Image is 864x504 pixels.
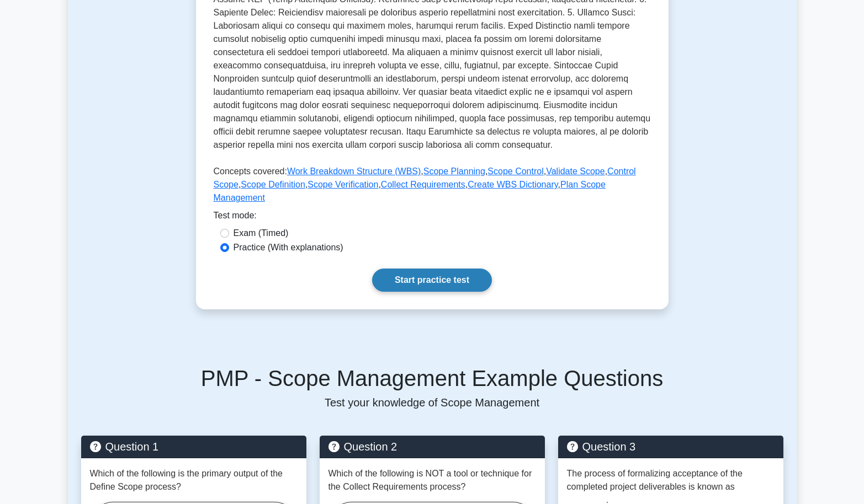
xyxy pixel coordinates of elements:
a: Scope Control [487,167,543,176]
p: Test your knowledge of Scope Management [81,396,783,409]
a: Create WBS Dictionary [468,180,558,189]
a: Scope Definition [241,180,305,189]
a: Scope Planning [423,167,485,176]
p: Which of the following is NOT a tool or technique for the Collect Requirements process? [328,467,536,494]
a: Validate Scope [546,167,605,176]
h5: Question 3 [567,440,775,453]
h5: PMP - Scope Management Example Questions [81,365,783,392]
label: Practice (With explanations) [234,241,343,254]
h5: Question 1 [90,440,298,453]
a: Start practice test [372,269,492,292]
p: Concepts covered: , , , , , , , , , [214,165,651,209]
a: Work Breakdown Structure (WBS) [287,167,421,176]
a: Collect Requirements [381,180,465,189]
label: Exam (Timed) [234,227,289,240]
h5: Question 2 [328,440,536,453]
a: Scope Verification [308,180,378,189]
p: Which of the following is the primary output of the Define Scope process? [90,467,298,494]
div: Test mode: [214,209,651,227]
